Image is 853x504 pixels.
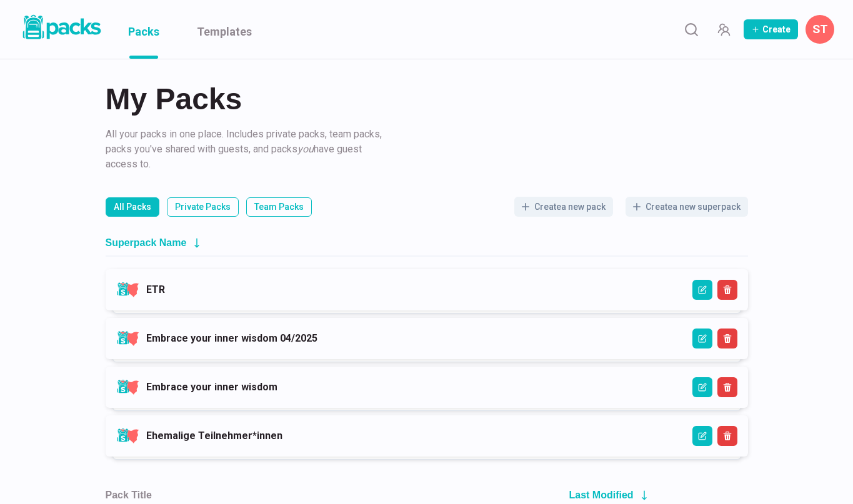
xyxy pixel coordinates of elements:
[106,237,187,249] h2: Superpack Name
[692,329,712,348] button: Edit
[514,197,613,217] button: Createa new pack
[114,200,151,214] p: All Packs
[106,127,387,172] p: All your packs in one place. Includes private packs, team packs, packs you've shared with guests,...
[717,426,737,446] button: Delete Superpack
[297,143,314,155] i: you
[717,329,737,348] button: Delete Superpack
[744,19,798,39] button: Create Pack
[679,17,704,42] button: Search
[626,197,748,217] button: Createa new superpack
[19,12,103,46] a: Packs logo
[569,489,634,501] h2: Last Modified
[19,12,103,42] img: Packs logo
[692,426,712,446] button: Edit
[692,280,712,300] button: Edit
[106,84,748,114] h2: My Packs
[254,200,304,214] p: Team Packs
[711,17,736,42] button: Manage Team Invites
[106,489,152,501] h2: Pack Title
[717,280,737,300] button: Delete Superpack
[692,377,712,397] button: Edit
[175,200,231,214] p: Private Packs
[806,15,834,44] button: Savina Tilmann
[717,377,737,397] button: Delete Superpack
